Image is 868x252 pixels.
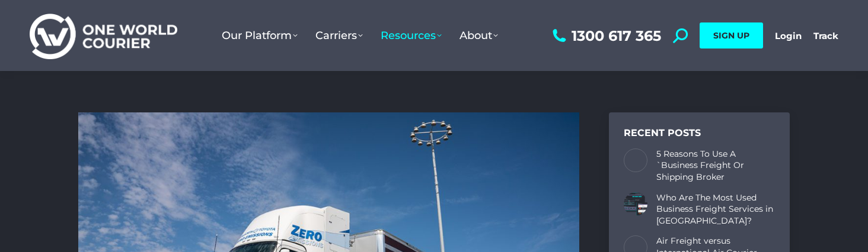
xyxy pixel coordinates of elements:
span: Our Platform [222,29,298,42]
a: Carriers [307,17,372,54]
a: Our Platform [213,17,307,54]
a: Resources [372,17,451,54]
a: Login [775,30,802,41]
span: Resources [381,29,442,42]
span: Carriers [315,29,363,42]
a: Post image [624,192,647,216]
div: Recent Posts [624,127,775,140]
a: 1300 617 365 [550,28,661,43]
img: One World Courier [30,12,177,60]
a: SIGN UP [700,22,763,49]
a: Post image [624,148,647,172]
a: Who Are The Most Used Business Freight Services in [GEOGRAPHIC_DATA]? [656,192,775,227]
a: About [451,17,507,54]
span: About [459,29,498,42]
span: SIGN UP [713,30,749,41]
a: Track [813,30,838,41]
a: 5 Reasons To Use A `Business Freight Or Shipping Broker [656,148,775,183]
